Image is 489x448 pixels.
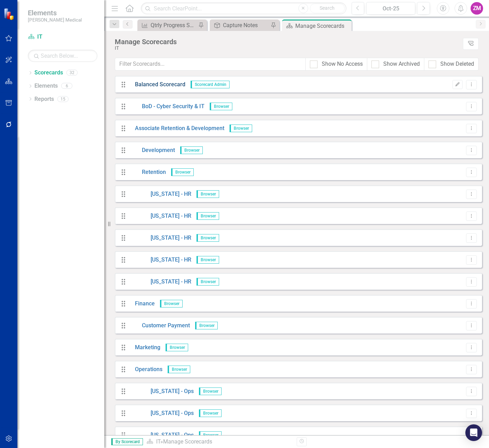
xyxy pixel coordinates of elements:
[130,322,190,330] a: Customer Payment
[130,125,224,133] a: Associate Retention & Development
[115,46,459,51] div: IT
[130,387,194,395] a: [US_STATE] - Ops
[130,81,185,89] a: Balanced Scorecard
[115,38,459,46] div: Manage Scorecards
[369,5,413,13] div: Oct-25
[130,256,191,264] a: [US_STATE] - HR
[199,409,222,417] span: Browser
[197,190,219,198] span: Browser
[146,438,291,446] div: » Manage Scorecards
[141,2,346,15] input: Search ClearPoint...
[197,278,219,286] span: Browser
[230,125,252,132] span: Browser
[210,103,232,110] span: Browser
[130,409,194,417] a: [US_STATE] - Ops
[197,256,219,264] span: Browser
[130,168,166,176] a: Retention
[28,50,97,62] input: Search Below...
[28,33,97,41] a: IT
[180,146,203,154] span: Browser
[130,431,194,439] a: [US_STATE] - Ops
[57,96,69,102] div: 15
[211,21,269,30] a: Capture Notes
[111,438,143,445] span: By Scorecard
[199,431,222,439] span: Browser
[130,103,205,111] a: BoD - Cyber Security & IT
[34,69,63,77] a: Scorecards
[3,7,16,21] img: ClearPoint Strategy
[320,5,335,11] span: Search
[130,366,162,374] a: Operations
[66,70,78,76] div: 32
[171,168,194,176] span: Browser
[310,3,345,13] button: Search
[465,424,482,441] div: Open Intercom Messenger
[61,83,72,89] div: 6
[130,146,175,154] a: Development
[130,212,191,220] a: [US_STATE] - HR
[28,17,82,23] small: [PERSON_NAME] Medical
[34,95,54,103] a: Reports
[168,366,190,373] span: Browser
[130,278,191,286] a: [US_STATE] - HR
[322,60,363,68] div: Show No Access
[139,21,197,30] a: Qtrly Progress Survey of New Technology to Enable the Strategy (% 9/10)
[160,300,183,307] span: Browser
[195,322,218,329] span: Browser
[34,82,58,90] a: Elements
[197,234,219,242] span: Browser
[130,344,160,352] a: Marketing
[366,2,415,15] button: Oct-25
[471,2,483,15] button: ZM
[383,60,420,68] div: Show Archived
[130,234,191,242] a: [US_STATE] - HR
[166,344,188,351] span: Browser
[115,58,306,71] input: Filter Scorecards...
[199,387,222,395] span: Browser
[28,9,82,17] span: Elements
[156,438,160,445] a: IT
[191,81,230,88] span: Scorecard Admin
[295,22,350,30] div: Manage Scorecards
[440,60,474,68] div: Show Deleted
[130,190,191,198] a: [US_STATE] - HR
[130,300,155,308] a: Finance
[197,212,219,220] span: Browser
[151,21,197,30] div: Qtrly Progress Survey of New Technology to Enable the Strategy (% 9/10)
[223,21,269,30] div: Capture Notes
